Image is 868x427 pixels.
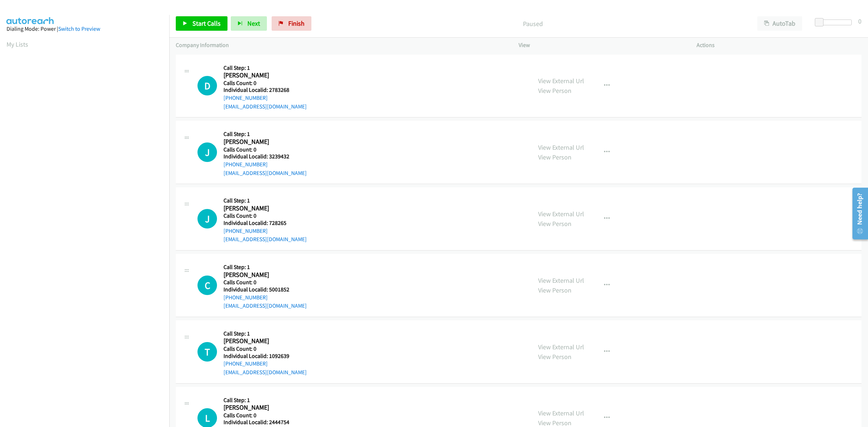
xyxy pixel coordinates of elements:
a: [EMAIL_ADDRESS][DOMAIN_NAME] [224,302,307,309]
a: My Lists [7,40,28,48]
a: Switch to Preview [58,25,100,32]
h5: Calls Count: 0 [224,412,307,419]
h5: Individual Localid: 1092639 [224,353,307,360]
a: View Person [538,86,571,95]
a: View External Url [538,409,584,417]
h2: [PERSON_NAME] [224,337,301,345]
h2: [PERSON_NAME] [224,271,301,279]
a: [PHONE_NUMBER] [224,294,268,301]
h1: T [197,342,217,362]
a: Finish [272,16,311,31]
iframe: Resource Center [847,185,868,242]
p: Company Information [176,41,506,50]
a: [EMAIL_ADDRESS][DOMAIN_NAME] [224,236,307,243]
h5: Individual Localid: 5001852 [224,286,307,293]
a: View External Url [538,143,584,151]
p: Paused [321,19,744,29]
h5: Call Step: 1 [224,330,307,337]
h1: C [197,276,217,295]
h5: Call Step: 1 [224,64,307,72]
a: View Person [538,419,571,427]
h1: J [197,142,217,162]
a: [EMAIL_ADDRESS][DOMAIN_NAME] [224,170,307,176]
a: [PHONE_NUMBER] [224,161,268,168]
h2: [PERSON_NAME] [224,138,301,146]
a: View Person [538,353,571,361]
h5: Individual Localid: 2444754 [224,419,307,426]
a: View Person [538,286,571,294]
h5: Calls Count: 0 [224,212,307,219]
a: [PHONE_NUMBER] [224,227,268,234]
div: 0 [858,16,861,26]
button: Next [231,16,267,31]
h5: Calls Count: 0 [224,345,307,353]
a: [PHONE_NUMBER] [224,360,268,367]
div: The call is yet to be attempted [197,76,217,95]
a: View Person [538,219,571,228]
div: The call is yet to be attempted [197,142,217,162]
iframe: Dialpad [7,56,169,399]
span: Next [247,19,260,27]
div: Dialing Mode: Power | [7,25,163,33]
p: View [519,41,684,50]
h5: Individual Localid: 728265 [224,219,307,227]
div: The call is yet to be attempted [197,209,217,229]
a: Start Calls [176,16,227,31]
button: AutoTab [757,16,802,31]
h5: Call Step: 1 [224,397,307,404]
a: View External Url [538,210,584,218]
h1: J [197,209,217,229]
a: View External Url [538,77,584,85]
h5: Calls Count: 0 [224,146,307,153]
a: View External Url [538,343,584,351]
a: View External Url [538,276,584,285]
a: [PHONE_NUMBER] [224,94,268,101]
h5: Calls Count: 0 [224,80,307,87]
p: Actions [697,41,861,50]
h1: D [197,76,217,95]
h2: [PERSON_NAME] [224,403,301,412]
h5: Individual Localid: 2783268 [224,86,307,94]
div: The call is yet to be attempted [197,342,217,362]
a: [EMAIL_ADDRESS][DOMAIN_NAME] [224,369,307,376]
a: [EMAIL_ADDRESS][DOMAIN_NAME] [224,103,307,110]
h5: Call Step: 1 [224,197,307,204]
h5: Call Step: 1 [224,131,307,138]
h5: Call Step: 1 [224,264,307,271]
h2: [PERSON_NAME] [224,204,301,213]
div: The call is yet to be attempted [197,276,217,295]
span: Start Calls [192,19,221,27]
h5: Individual Localid: 3239432 [224,153,307,160]
span: Finish [288,19,305,27]
div: Delay between calls (in seconds) [818,20,852,25]
h5: Calls Count: 0 [224,279,307,286]
a: View Person [538,153,571,161]
h2: [PERSON_NAME] [224,71,301,80]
